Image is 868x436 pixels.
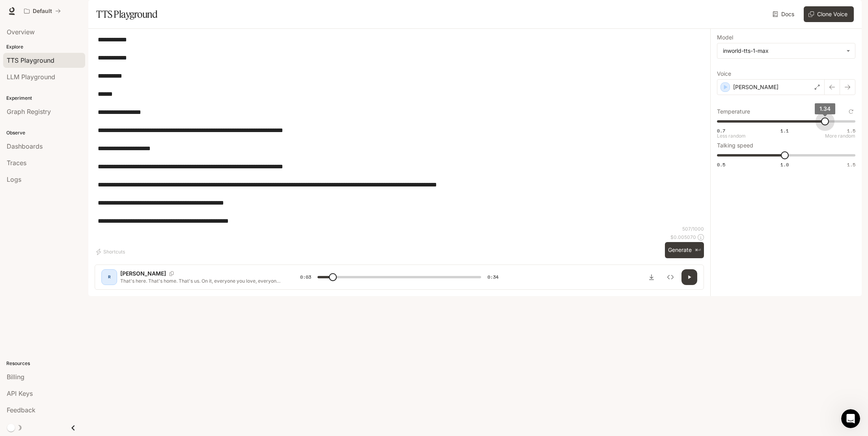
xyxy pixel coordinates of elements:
p: [PERSON_NAME] [120,270,166,278]
div: R [103,271,116,283]
span: 1.5 [847,127,855,134]
p: More random [825,134,855,138]
p: That's here. That's home. That's us. On it, everyone you love, everyone you know, everyone you ev... [120,278,281,284]
button: All workspaces [21,3,64,19]
p: ⌘⏎ [695,248,701,253]
span: 0.5 [717,161,725,168]
span: 0:34 [487,273,498,281]
p: Default [33,8,52,15]
span: 0:03 [300,273,311,281]
button: Shortcuts [95,246,128,258]
p: Temperature [717,109,750,114]
iframe: Intercom live chat [841,409,860,428]
span: 1.0 [780,161,789,168]
button: Clone Voice [804,6,854,22]
button: Download audio [644,269,659,285]
div: inworld-tts-1-max [717,43,855,58]
p: Model [717,35,733,40]
p: Less random [717,134,746,138]
p: [PERSON_NAME] [733,83,778,91]
p: Voice [717,71,731,76]
div: inworld-tts-1-max [723,47,842,55]
span: 1.1 [780,127,789,134]
a: Docs [771,6,797,22]
p: $ 0.005070 [670,234,696,240]
button: Copy Voice ID [166,271,177,276]
button: Generate⌘⏎ [665,242,704,258]
span: 1.34 [819,105,831,112]
button: Inspect [663,269,678,285]
span: 0.7 [717,127,725,134]
p: Talking speed [717,143,753,148]
button: Reset to default [847,107,855,116]
h1: TTS Playground [96,6,157,22]
span: 1.5 [847,161,855,168]
p: 507 / 1000 [682,225,704,232]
